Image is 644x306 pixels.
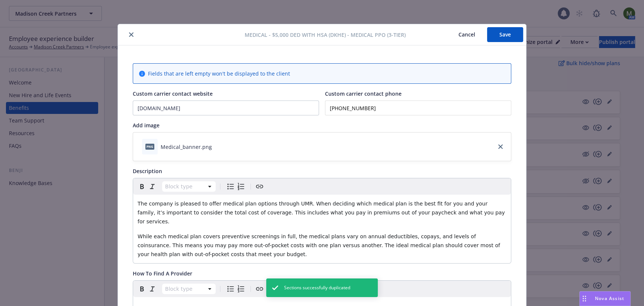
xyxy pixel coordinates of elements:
button: Block type [162,284,216,294]
button: Numbered list [236,284,246,294]
span: Custom carrier contact website [133,90,213,97]
span: How To Find A Provider [133,270,192,277]
span: Nova Assist [595,295,624,302]
input: Add custom carrier contact phone [325,101,511,115]
button: Nova Assist [579,291,631,306]
button: download file [215,143,221,151]
span: Custom carrier contact phone [325,90,402,97]
div: Medical_banner.png [161,143,212,151]
button: Save [487,27,523,42]
button: Italic [147,181,158,192]
button: Block type [162,181,216,192]
button: Numbered list [236,181,246,192]
button: Bulleted list [225,284,236,294]
div: Drag to move [580,291,589,306]
span: png [145,144,154,149]
button: close [127,30,136,39]
button: Cancel [447,27,487,42]
span: The company is pleased to offer medical plan options through UMR. When deciding which medical pla... [138,201,506,224]
button: Bold [137,284,147,294]
button: Italic [147,284,158,294]
input: Add custom carrier contact website [133,101,319,115]
button: Bold [137,181,147,192]
a: close [496,142,505,151]
button: Create link [254,284,265,294]
button: Create link [254,181,265,192]
div: editable markdown [133,195,511,263]
div: toggle group [225,284,246,294]
span: While each medical plan covers preventive screenings in full, the medical plans vary on annual de... [138,233,502,257]
span: Medical - $5,000 Ded with HSA (DKHE) - Medical PPO (3-tier) [245,31,406,39]
span: Fields that are left empty won't be displayed to the client [148,70,290,77]
span: Sections successfully duplicated [284,284,350,291]
span: Add image [133,122,160,129]
button: Bulleted list [225,181,236,192]
div: toggle group [225,181,246,192]
span: Description [133,168,162,175]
